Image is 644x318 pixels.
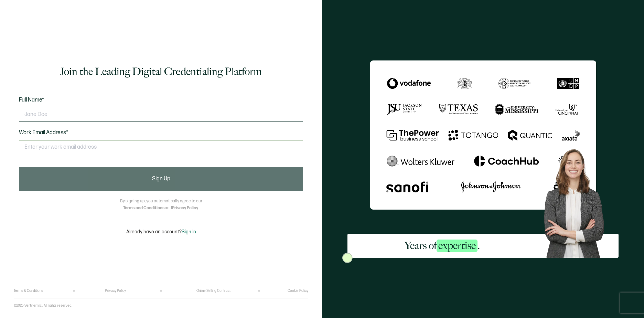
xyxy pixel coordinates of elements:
[172,205,198,211] a: Privacy Policy
[196,289,230,293] a: Online Selling Contract
[123,205,165,211] a: Terms and Conditions
[19,108,303,121] input: Jane Doe
[105,289,126,293] a: Privacy Policy
[14,289,43,293] a: Terms & Conditions
[120,198,202,212] p: By signing up, you automatically agree to our and .
[152,176,170,182] span: Sign Up
[437,240,477,252] span: expertise
[19,140,303,154] input: Enter your work email address
[19,97,44,103] span: Full Name*
[126,229,196,235] p: Already have an account?
[182,229,196,235] span: Sign In
[19,129,68,136] span: Work Email Address*
[537,144,619,258] img: Sertifier Signup - Years of <span class="strong-h">expertise</span>. Hero
[342,253,353,263] img: Sertifier Signup
[14,304,72,308] p: ©2025 Sertifier Inc.. All rights reserved.
[19,167,303,191] button: Sign Up
[60,65,262,78] h1: Join the Leading Digital Credentialing Platform
[288,289,308,293] a: Cookie Policy
[370,60,596,209] img: Sertifier Signup - Years of <span class="strong-h">expertise</span>.
[405,239,480,253] h2: Years of .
